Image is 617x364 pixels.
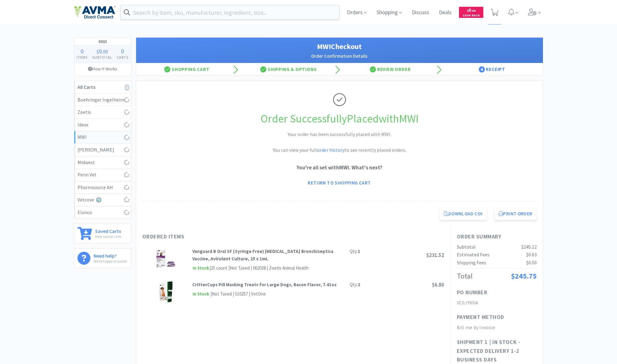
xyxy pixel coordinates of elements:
a: Boehringer Ingelheim [74,94,131,106]
span: | 25 count [210,265,227,271]
a: Midwest [74,156,131,169]
span: 0 [99,47,102,55]
div: . [90,48,115,54]
div: Midwest [77,159,128,167]
strong: 1 [358,248,360,254]
h6: Saved Carts [95,227,121,234]
div: Boehringer Ingelheim [77,96,128,104]
div: Zoetis [77,108,128,116]
a: $0.00Cash Back [459,4,483,21]
div: | Not Taxed | 510257 | VetOne [210,290,266,298]
strong: All Carts [77,84,95,90]
span: $231.52 [426,252,444,259]
h2: Your order has been successfully placed with MWI. You can view your full to see recently placed o... [247,130,432,154]
div: Estimated Fees [457,251,490,259]
p: We're happy to assist! [94,258,127,264]
h1: Ordered Items [142,232,327,241]
h4: Items [74,54,90,60]
a: Discuss [409,10,431,15]
span: 0 [81,47,84,55]
a: Zoetis [74,106,131,119]
a: MWI [74,131,131,144]
a: Elanco [74,206,131,219]
h2: Bill me by Invoice [457,324,537,332]
span: $245.12 [521,244,537,250]
h4: Carts [115,54,131,60]
div: Review Order [340,63,441,76]
span: $ [467,9,469,13]
a: How It Works [74,63,131,75]
span: 4 [479,66,485,72]
a: Vetcove [74,194,131,206]
h1: Payment Method [457,313,504,322]
button: Print Order [494,208,536,220]
div: Shipping & Options [238,63,340,76]
span: $ [97,48,99,55]
span: $6.80 [432,281,444,288]
h1: Order Successfully Placed with MWI [142,110,537,128]
img: e4e33dab9f054f5782a47901c742baa9_102.png [74,6,115,19]
span: 0 [467,7,476,13]
a: Deals [436,10,454,15]
span: $0.00 [526,259,537,266]
div: Penn Vet [77,171,128,179]
strong: Vanguard B Oral SF (Syringe Free) [MEDICAL_DATA] Bronchiseptica Vaccine, Avirulent Culture, 25 x 1mL [192,248,333,262]
h1: Order Summary [457,232,537,241]
h2: Order Confirmation Details [142,52,537,60]
a: Idexx [74,119,131,131]
div: Total [457,270,473,282]
input: Search by item, sku, manufacturer, ingredient, size... [121,5,340,19]
span: 00 [103,48,108,55]
span: In Stock [192,264,210,272]
h2: VC0JYNVA [457,299,537,307]
div: Subtotal [457,243,476,251]
i: 0 [125,84,129,91]
a: Return to Shopping Cart [303,176,375,189]
div: Shipping Fees [457,259,486,267]
div: Qty: [350,281,360,288]
div: [PERSON_NAME] [77,146,128,154]
div: Vetcove [77,196,128,204]
h4: Subtotal [90,54,115,60]
h1: PO Number [457,288,488,297]
h1: MWI [74,38,131,46]
div: Shopping Cart [136,63,238,76]
h1: MWI Checkout [142,41,537,52]
span: 0 [121,47,124,55]
div: Qty: [350,248,360,255]
a: order history [317,147,344,153]
a: Pharmsource AH [74,181,131,194]
strong: 2 [358,282,360,287]
span: In Stock [192,290,210,298]
span: $0.63 [526,251,537,258]
div: Idexx [77,121,128,129]
div: MWI [77,133,128,141]
h6: Need help? [94,252,127,258]
div: Receipt [441,63,543,76]
p: You're all set with MWI . What's next? [142,163,537,172]
span: Cash Back [463,14,480,18]
p: View saved carts [95,234,121,239]
div: Elanco [77,209,128,217]
span: $245.75 [511,271,537,281]
div: Pharmsource AH [77,184,128,192]
span: . 00 [471,9,476,13]
a: Saved CartsView saved carts [74,224,131,244]
img: 0e65a45ffe1e425face62000465054f5_174366.png [155,248,177,269]
strong: CritterCups Pill Masking Treats for Large Dogs, Bacon Flavor, 7.41oz [192,282,337,287]
a: [PERSON_NAME] [74,144,131,156]
a: Download CSV [440,208,487,220]
div: | Not Taxed | 062038 | Zoetis Animal Health [227,264,309,272]
a: Penn Vet [74,169,131,181]
a: All Carts0 [74,81,131,94]
img: 5b9baeef08364e83952bbe7ce7f8ec0f_302786.png [159,281,173,303]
